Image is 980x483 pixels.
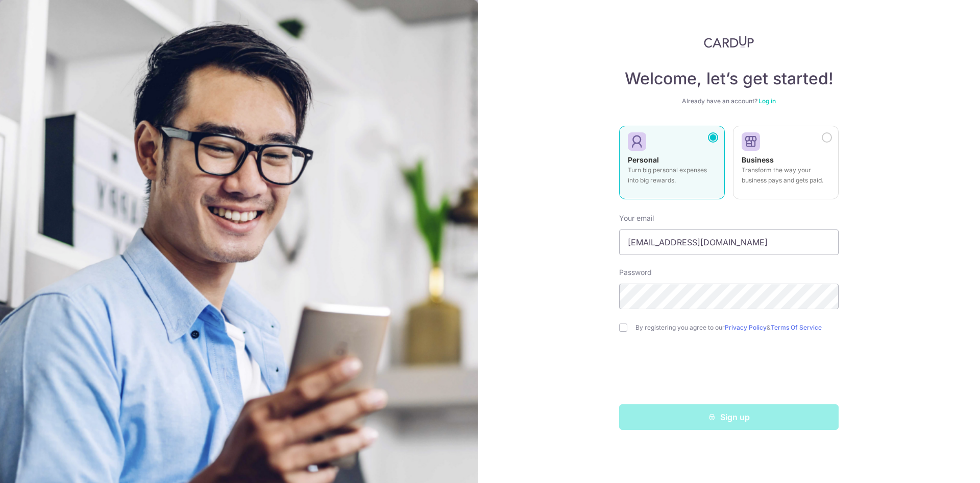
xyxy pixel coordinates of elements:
[771,324,822,331] a: Terms Of Service
[758,97,776,105] a: Log in
[725,324,767,331] a: Privacy Policy
[651,352,806,392] iframe: reCAPTCHA
[619,229,839,255] input: Enter your Email
[619,97,839,105] div: Already have an account?
[619,267,652,278] label: Password
[704,36,754,48] img: CardUp Logo
[628,155,659,164] strong: Personal
[619,126,725,205] a: Personal Turn big personal expenses into big rewards.
[733,126,839,205] a: Business Transform the way your business pays and gets paid.
[628,165,716,186] p: Turn big personal expenses into big rewards.
[619,68,839,89] h4: Welcome, let’s get started!
[742,155,774,164] strong: Business
[742,165,830,186] p: Transform the way your business pays and gets paid.
[635,324,839,332] label: By registering you agree to our &
[619,213,654,223] label: Your email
